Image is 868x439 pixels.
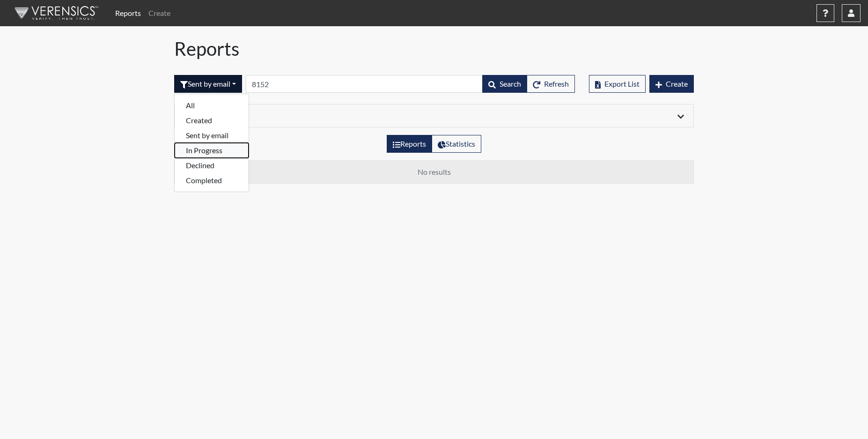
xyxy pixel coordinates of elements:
[145,4,174,22] a: Create
[175,98,249,113] button: All
[174,75,242,93] button: Sent by email
[111,4,145,22] a: Reports
[432,135,481,153] label: View statistics about completed interviews
[175,161,694,184] td: No results
[174,75,242,93] div: Filter by interview status
[482,75,527,93] button: Search
[666,79,688,88] span: Create
[175,143,249,158] button: In Progress
[175,158,249,173] button: Declined
[174,37,694,60] h1: Reports
[589,75,646,93] button: Export List
[177,110,691,121] div: Click to expand/collapse filters
[175,113,249,128] button: Created
[527,75,575,93] button: Refresh
[544,79,569,88] span: Refresh
[649,75,694,93] button: Create
[184,110,427,119] h6: Filters
[246,75,483,93] input: Search by Registration ID, Interview Number, or Investigation Name.
[500,79,521,88] span: Search
[175,128,249,143] button: Sent by email
[387,135,432,153] label: View the list of reports
[604,79,640,88] span: Export List
[175,173,249,188] button: Completed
